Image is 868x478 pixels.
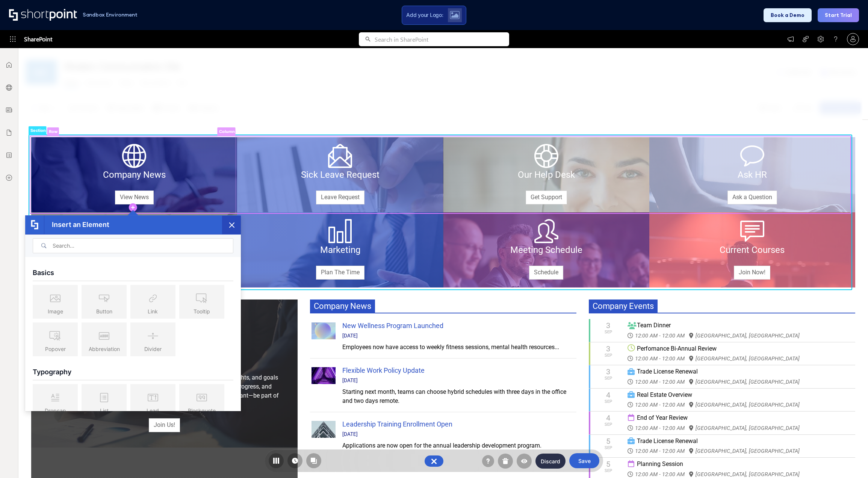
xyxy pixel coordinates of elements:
span: SharePoint [24,30,52,48]
button: Abbreviation [82,322,127,356]
button: Tooltip [179,285,224,319]
button: Link [130,285,175,319]
span: Insert an Element [44,215,109,234]
button: Save [569,453,599,468]
button: Button [82,285,127,319]
button: Lead [130,384,175,417]
button: Blockquote [179,384,224,417]
input: Search in SharePoint [375,32,509,46]
input: Search... [41,242,225,250]
div: Typography [33,360,233,380]
span: Add your Logo: [406,12,443,18]
button: Divider [130,322,175,356]
button: Popover [33,322,78,356]
button: Start Trial [818,8,859,22]
button: Book a Demo [764,8,812,22]
button: Discard [535,454,566,469]
div: Basics [33,261,233,281]
h1: Sandbox Environment [83,13,138,17]
iframe: Chat Widget [830,442,868,478]
button: Image [33,285,78,319]
button: Dropcap [33,384,78,417]
button: List [82,384,127,417]
img: Upload logo [450,11,460,19]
